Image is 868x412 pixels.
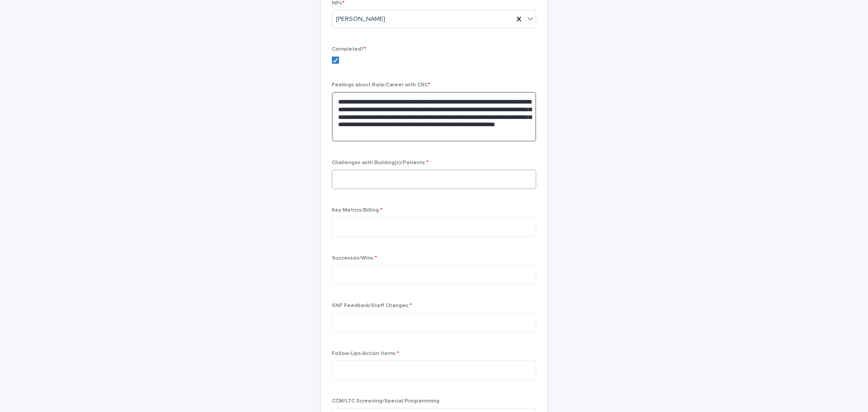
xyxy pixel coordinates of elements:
[332,351,399,356] span: Follow-Ups/Action Items:
[332,47,366,52] span: Completed?
[332,208,382,213] span: Key Metrics/Billing:
[332,256,377,261] span: Successes/Wins:
[332,160,429,166] span: Challenges with Building(s)/Patients:
[336,14,385,24] span: [PERSON_NAME]
[332,303,412,308] span: SNF Feedback/Staff Changes:
[332,398,439,404] span: CCM/LTC Screening/Special Programming
[332,82,430,88] span: Feelings about Role/Career with CRC
[332,0,344,6] span: NPs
